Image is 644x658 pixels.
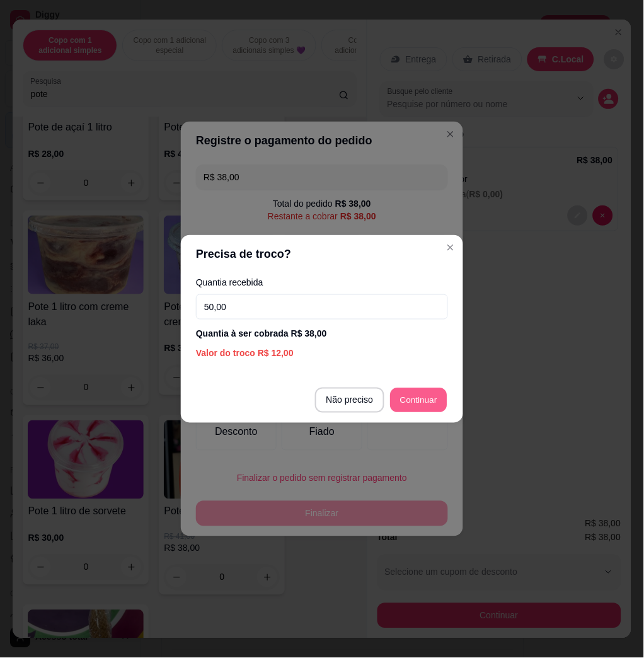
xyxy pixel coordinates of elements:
[196,327,448,340] div: Quantia à ser cobrada R$ 38,00
[196,278,448,287] label: Quantia recebida
[391,388,447,413] button: Continuar
[440,238,461,258] button: Close
[315,388,385,413] button: Não preciso
[196,347,448,360] div: Valor do troco R$ 12,00
[181,235,463,273] header: Precisa de troco?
